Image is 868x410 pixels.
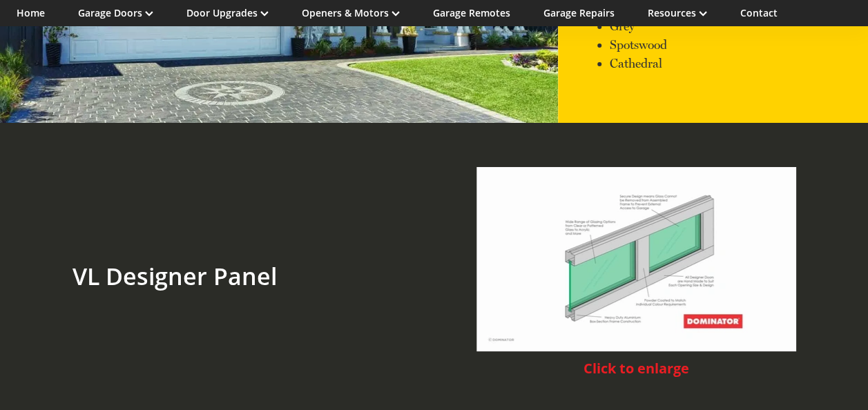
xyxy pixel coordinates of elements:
[543,6,615,19] a: Garage Repairs
[740,6,778,19] a: Contact
[610,54,868,72] p: Cathedral
[186,6,269,19] a: Door Upgrades
[433,6,510,19] a: Garage Remotes
[302,6,400,19] a: Openers & Motors
[73,262,392,291] h2: VL Designer Panel
[584,359,689,378] span: Click to enlarge
[648,6,707,19] a: Resources
[610,35,868,54] p: Spotswood
[78,6,153,19] a: Garage Doors
[476,167,796,351] img: Click to enlarge
[17,6,45,19] a: Home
